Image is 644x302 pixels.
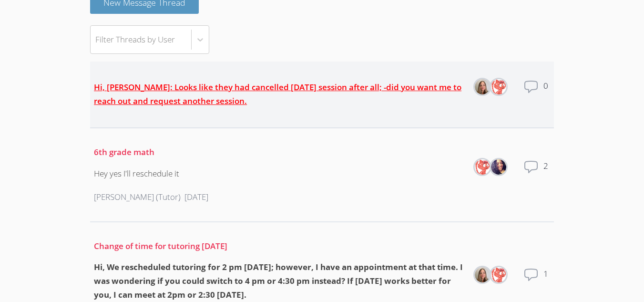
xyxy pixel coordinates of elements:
img: Kathy Alves [475,267,490,282]
img: Sharleez Khan [475,159,490,175]
img: Tiffany Ortiz [491,159,506,175]
img: Sharleez Khan [491,79,506,94]
img: Sharleez Khan [491,267,506,282]
a: 6th grade math [94,146,154,157]
div: Hey yes I'll reschedule it [94,167,208,181]
a: Change of time for tutoring [DATE] [94,240,227,251]
img: Kathy Alves [475,79,490,94]
a: Hi, [PERSON_NAME]: Looks like they had cancelled [DATE] session after all; -did you want me to re... [94,82,461,106]
dd: 2 [543,159,550,190]
div: Filter Threads by User [95,32,175,46]
dd: 0 [543,79,550,110]
div: Hi, We rescheduled tutoring for 2 pm [DATE]; however, I have an appointment at that time. I was w... [94,260,464,302]
p: [PERSON_NAME] (Tutor) [94,190,181,204]
dd: 1 [543,267,550,298]
p: [DATE] [184,190,208,204]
